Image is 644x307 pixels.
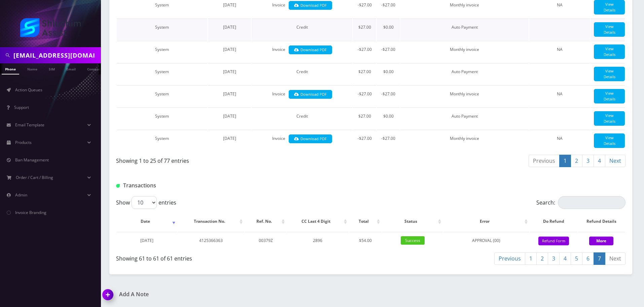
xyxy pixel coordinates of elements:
a: 2 [536,252,548,265]
a: Add A Note [103,291,366,298]
th: Refund Details [578,212,625,231]
a: View Details [594,44,625,59]
td: System [117,85,207,107]
img: Shluchim Assist [20,18,81,37]
td: Auto Payment [400,108,529,129]
a: Download PDF [289,134,332,144]
a: 7 [594,252,605,265]
td: Invoice [252,85,352,107]
a: View Details [594,22,625,37]
span: Action Queues [15,87,42,93]
td: APPROVAL (00) [443,232,530,249]
span: [DATE] [223,135,236,141]
td: NA [529,41,590,62]
td: $54.00 [349,232,382,249]
span: Email Template [15,122,44,128]
span: Success [401,236,425,245]
td: System [117,41,207,62]
td: NA [529,130,590,151]
td: $27.00 [353,19,376,40]
a: SIM [45,63,58,74]
a: 4 [594,155,605,167]
td: System [117,130,207,151]
a: Phone [2,63,19,74]
td: Auto Payment [400,63,529,85]
td: NA [529,85,590,107]
a: 3 [548,252,560,265]
td: System [117,19,207,40]
a: View Details [594,89,625,103]
td: $0.00 [377,108,400,129]
div: Showing 1 to 25 of 77 entries [116,154,366,165]
td: $0.00 [377,19,400,40]
th: CC Last 4 Digit: activate to sort column ascending [287,212,349,231]
td: -$27.00 [377,41,400,62]
td: -$27.00 [377,130,400,151]
span: Admin [15,192,27,198]
td: -$27.00 [353,41,376,62]
button: Refund Form [538,237,569,246]
a: 5 [571,252,582,265]
h1: Transactions [116,182,279,189]
button: More [589,237,613,245]
a: View Details [594,111,625,126]
a: 2 [571,155,582,167]
span: Products [15,140,32,145]
span: Order / Cart / Billing [16,175,53,180]
span: [DATE] [223,91,236,97]
td: Auto Payment [400,19,529,40]
th: Do Refund [530,212,577,231]
a: 1 [525,252,537,265]
span: [DATE] [140,238,153,243]
td: Credit [252,63,352,85]
td: Monthly invoice [400,130,529,151]
td: $27.00 [353,63,376,85]
td: System [117,63,207,85]
th: Transaction No.: activate to sort column ascending [178,212,244,231]
td: Credit [252,108,352,129]
a: Email [63,63,79,74]
a: Download PDF [289,1,332,10]
td: $27.00 [353,108,376,129]
span: Invoice Branding [15,210,46,215]
a: Company [84,63,106,74]
span: [DATE] [223,69,236,74]
td: -$27.00 [353,85,376,107]
a: View Details [594,133,625,148]
th: Status: activate to sort column ascending [382,212,442,231]
th: Total: activate to sort column ascending [349,212,382,231]
td: System [117,108,207,129]
a: Name [24,63,41,74]
a: 6 [582,252,594,265]
td: Invoice [252,41,352,62]
input: Search: [558,196,625,209]
td: 4125366363 [178,232,244,249]
label: Search: [536,196,625,209]
a: Next [605,155,625,167]
div: Showing 61 to 61 of 61 entries [116,252,366,263]
td: $0.00 [377,63,400,85]
a: Previous [529,155,560,167]
td: Credit [252,19,352,40]
input: Search in Company [13,49,99,62]
span: [DATE] [223,24,236,30]
img: Transactions [116,184,120,188]
span: Ban Management [15,157,49,163]
td: Invoice [252,130,352,151]
td: -$27.00 [377,85,400,107]
select: Showentries [132,196,157,209]
td: 2896 [287,232,349,249]
th: Error: activate to sort column ascending [443,212,530,231]
a: View Details [594,67,625,81]
td: Monthly invoice [400,41,529,62]
a: Download PDF [289,45,332,55]
a: Previous [494,252,525,265]
span: [DATE] [223,113,236,119]
span: [DATE] [223,2,236,8]
a: Next [605,252,625,265]
label: Show entries [116,196,176,209]
th: Date: activate to sort column ascending [117,212,177,231]
span: Support [14,104,29,110]
th: Ref. No.: activate to sort column ascending [245,212,286,231]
